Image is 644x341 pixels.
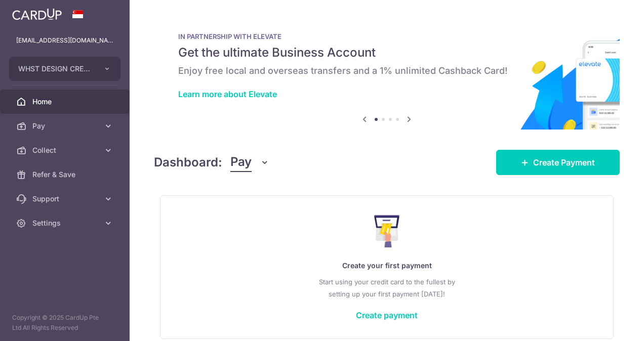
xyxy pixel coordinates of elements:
a: Create Payment [496,150,620,175]
p: IN PARTNERSHIP WITH ELEVATE [178,32,595,40]
span: Collect [32,145,99,155]
h6: Enjoy free local and overseas transfers and a 1% unlimited Cashback Card! [178,65,595,77]
span: Pay [32,121,99,131]
img: CardUp [12,8,62,20]
button: Pay [230,153,269,172]
span: Home [32,97,99,107]
span: Create Payment [533,156,595,168]
p: Create your first payment [181,260,593,272]
span: Refer & Save [32,169,99,180]
h4: Dashboard: [154,153,222,172]
a: Learn more about Elevate [178,89,277,99]
p: Start using your credit card to the fullest by setting up your first payment [DATE]! [181,276,593,300]
span: Settings [32,218,99,228]
img: Make Payment [374,215,400,247]
a: Create payment [356,310,418,320]
img: Renovation banner [154,16,620,130]
button: WHST DESIGN CREATIVE PTE. LTD. [9,57,120,81]
span: Support [32,194,99,204]
h5: Get the ultimate Business Account [178,45,595,61]
p: [EMAIL_ADDRESS][DOMAIN_NAME] [16,35,113,46]
iframe: Opens a widget where you can find more information [579,311,634,336]
span: Pay [230,153,252,172]
span: WHST DESIGN CREATIVE PTE. LTD. [18,64,93,74]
